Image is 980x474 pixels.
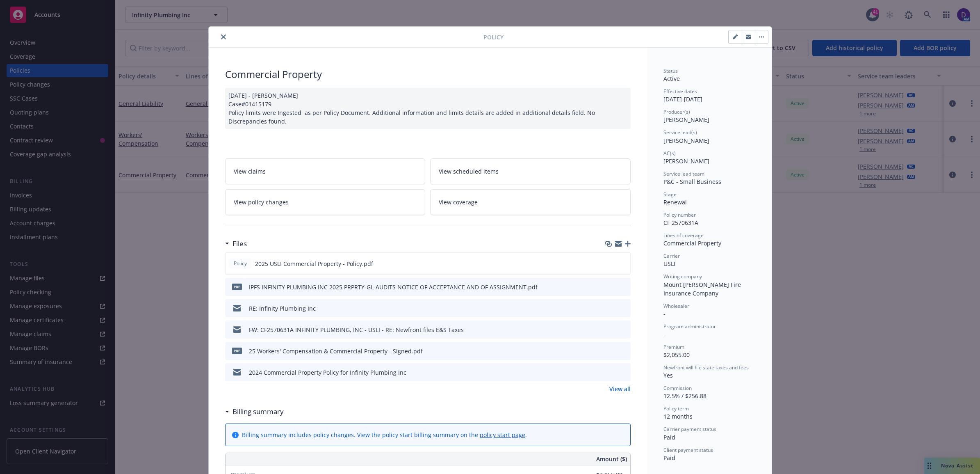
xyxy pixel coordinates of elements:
a: View policy changes [225,189,426,215]
span: pdf [232,284,242,290]
span: Client payment status [663,447,713,453]
span: Policy [483,33,504,41]
span: CF 2570631A [663,219,698,227]
span: Stage [663,191,677,198]
span: Service lead(s) [663,129,697,136]
span: - [663,310,665,318]
span: Amount ($) [596,455,627,463]
span: View claims [234,167,266,176]
span: AC(s) [663,150,676,157]
span: View coverage [439,198,478,206]
span: View scheduled items [439,167,499,176]
span: Status [663,67,678,74]
span: Paid [663,454,675,462]
div: Billing summary includes policy changes. View the policy start billing summary on the . [242,430,527,439]
span: [PERSON_NAME] [663,116,709,124]
span: Paid [663,433,675,441]
div: Commercial Property [225,67,631,81]
div: [DATE] - [PERSON_NAME] Case#01415179 Policy limits were Ingested as per Policy Document. Addition... [225,88,631,129]
button: preview file [620,368,627,377]
h3: Files [232,238,247,249]
div: RE: Infinity Plumbing Inc [249,304,316,313]
div: IPFS INFINITY PLUMBING INC 2025 PRPRTY-GL-AUDITS NOTICE OF ACCEPTANCE AND OF ASSIGNMENT.pdf [249,283,538,291]
button: preview file [620,304,627,313]
span: Carrier payment status [663,426,716,433]
span: USLI [663,260,675,268]
div: Files [225,238,247,249]
span: Active [663,75,680,82]
button: download file [607,325,613,334]
div: [DATE] - [DATE] [663,88,755,103]
button: preview file [620,259,627,268]
a: View coverage [430,189,631,215]
span: - [663,330,665,338]
span: $2,055.00 [663,351,690,359]
span: Yes [663,371,673,379]
span: View policy changes [234,198,289,206]
span: Carrier [663,252,680,259]
a: policy start page [480,431,525,439]
div: Commercial Property [663,239,755,247]
button: download file [607,304,613,313]
span: Wholesaler [663,302,689,309]
span: 12.5% / $256.88 [663,392,707,400]
span: Newfront will file state taxes and fees [663,364,749,371]
span: P&C - Small Business [663,178,721,185]
div: FW: CF2570631A INFINITY PLUMBING, INC - USLI - RE: Newfront files E&S Taxes [249,325,464,334]
button: download file [607,283,613,291]
button: preview file [620,283,627,291]
span: 2025 USLI Commercial Property - Policy.pdf [255,259,373,268]
span: Renewal [663,198,687,206]
span: Producer(s) [663,108,690,115]
span: pdf [232,348,242,354]
h3: Billing summary [232,406,284,417]
span: Lines of coverage [663,232,704,239]
a: View scheduled items [430,158,631,184]
span: [PERSON_NAME] [663,157,709,165]
span: Policy [232,260,248,267]
span: Mount [PERSON_NAME] Fire Insurance Company [663,281,743,297]
span: [PERSON_NAME] [663,137,709,144]
span: Commission [663,385,692,392]
button: download file [606,259,613,268]
span: Program administrator [663,323,716,330]
span: Premium [663,343,684,350]
span: 12 months [663,412,693,420]
span: Effective dates [663,88,697,95]
div: 25 Workers' Compensation & Commercial Property - Signed.pdf [249,347,423,355]
a: View all [609,385,631,393]
span: Policy number [663,211,696,218]
button: preview file [620,347,627,355]
button: download file [607,368,613,377]
button: download file [607,347,613,355]
span: Service lead team [663,170,704,177]
button: close [219,32,228,42]
a: View claims [225,158,426,184]
button: preview file [620,325,627,334]
span: Writing company [663,273,702,280]
div: 2024 Commercial Property Policy for Infinity Plumbing Inc [249,368,406,377]
span: Policy term [663,405,689,412]
div: Billing summary [225,406,284,417]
